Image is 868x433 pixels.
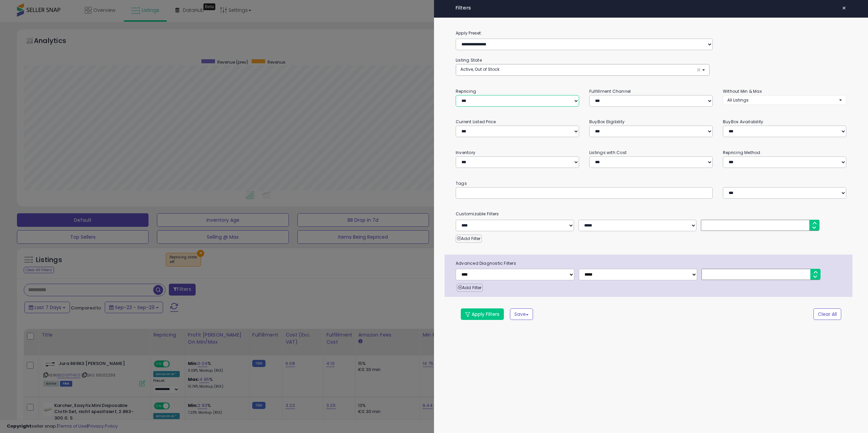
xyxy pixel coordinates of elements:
[696,66,701,73] span: ×
[456,235,482,243] button: Add Filter
[461,308,504,320] button: Apply Filters
[589,119,625,125] small: BuyBox Eligibility
[723,119,763,125] small: BuyBox Availability
[457,284,483,292] button: Add Filter
[842,3,846,13] span: ×
[460,66,499,72] span: Active, Out of Stock
[451,260,852,267] span: Advanced Diagnostic Filters
[723,150,761,155] small: Repricing Method
[589,150,627,155] small: Listings with Cost
[451,210,851,218] small: Customizable Filters
[813,308,841,320] button: Clear All
[589,88,631,94] small: Fulfillment Channel
[723,95,846,105] button: All Listings
[456,5,846,11] h4: Filters
[456,64,709,75] button: Active, Out of Stock ×
[839,3,849,13] button: ×
[723,88,762,94] small: Without Min & Max
[510,308,533,320] button: Save
[456,57,482,63] small: Listing State
[451,180,851,187] small: Tags
[456,88,476,94] small: Repricing
[456,119,496,125] small: Current Listed Price
[451,29,851,37] label: Apply Preset:
[727,97,749,103] span: All Listings
[456,150,475,155] small: Inventory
